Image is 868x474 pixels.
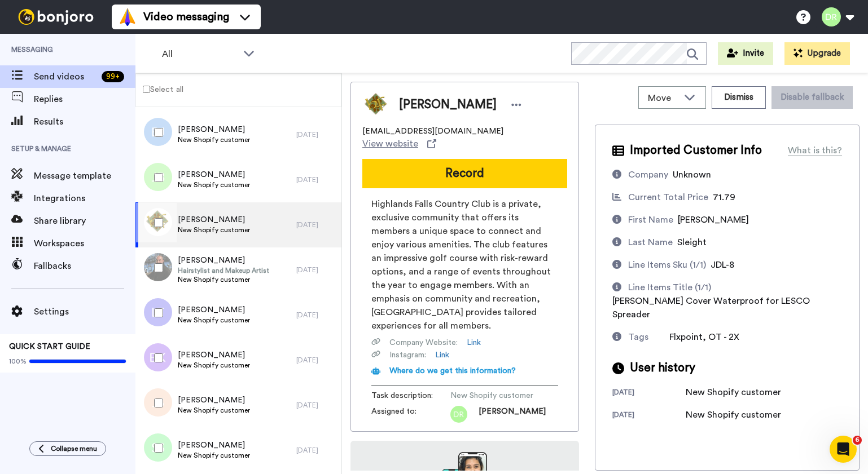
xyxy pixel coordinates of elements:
span: New Shopify customer [178,406,250,415]
span: Flxpoint, OT - 2X [669,333,739,342]
span: Send videos [34,70,97,83]
img: bj-logo-header-white.svg [14,9,98,25]
div: First Name [628,213,673,227]
div: Current Total Price [628,191,708,204]
div: [DATE] [612,410,686,422]
span: New Shopify customer [178,361,250,370]
a: Link [435,349,449,361]
button: Collapse menu [29,441,106,456]
div: What is this? [788,144,842,157]
div: [DATE] [612,388,686,399]
span: Imported Customer Info [630,142,762,159]
span: New Shopify customer [450,390,558,401]
span: Task description : [371,390,450,401]
span: QUICK START GUIDE [9,343,90,351]
div: [DATE] [296,401,336,410]
span: 71.79 [713,193,735,202]
span: Workspaces [34,237,135,250]
span: Fallbacks [34,259,135,273]
span: [PERSON_NAME] [178,304,250,316]
span: Results [34,115,135,129]
div: New Shopify customer [686,386,781,399]
span: [PERSON_NAME] [178,169,250,180]
span: [PERSON_NAME] [399,96,497,113]
span: All [162,47,238,61]
img: dr.png [450,406,467,423]
span: [PERSON_NAME] [178,440,250,451]
span: Message template [34,169,135,183]
span: Unknown [673,170,711,179]
button: Dismiss [712,86,766,109]
span: [PERSON_NAME] [178,395,250,406]
div: [DATE] [296,356,336,365]
div: [DATE] [296,130,336,139]
a: Link [467,337,481,348]
span: User history [630,360,695,376]
span: New Shopify customer [178,225,250,234]
span: Company Website : [389,337,458,348]
div: Last Name [628,236,673,249]
img: Image of Josh Sleight [362,91,391,119]
span: Move [648,91,678,105]
span: Video messaging [143,9,229,25]
span: [PERSON_NAME] [178,214,250,225]
div: 99 + [102,71,124,82]
iframe: Intercom live chat [830,436,857,463]
span: [PERSON_NAME] [479,406,546,423]
button: Record [362,159,567,188]
span: Sleight [677,238,707,247]
span: New Shopify customer [178,180,250,189]
a: View website [362,137,436,150]
label: Select all [136,82,183,96]
span: Assigned to: [371,406,450,423]
span: JDL-8 [711,260,734,269]
input: Select all [143,86,150,93]
span: [PERSON_NAME] [178,255,269,266]
div: New Shopify customer [686,408,781,422]
span: Collapse menu [51,444,97,453]
div: [DATE] [296,220,336,229]
span: 6 [853,436,862,445]
span: Share library [34,214,135,228]
div: Line Items Sku (1/1) [628,258,706,272]
span: New Shopify customer [178,451,250,460]
div: [DATE] [296,446,336,455]
div: [DATE] [296,175,336,184]
span: 100% [9,357,27,366]
div: Tags [628,330,648,344]
span: [PERSON_NAME] Cover Waterproof for LESCO Spreader [612,296,810,319]
button: Invite [718,42,773,65]
span: [PERSON_NAME] [678,215,749,224]
span: Hairstylist and Makeup Artist [178,266,269,275]
div: Company [628,168,668,181]
span: New Shopify customer [178,275,269,284]
div: [DATE] [296,265,336,274]
span: Settings [34,305,135,318]
button: Upgrade [784,42,850,65]
button: Disable fallback [771,86,853,109]
span: View website [362,137,418,150]
span: [PERSON_NAME] [178,124,250,135]
span: New Shopify customer [178,316,250,325]
img: vm-color.svg [119,8,137,26]
span: Instagram : [389,349,426,361]
span: Replies [34,92,135,106]
span: Integrations [34,192,135,205]
div: Line Items Title (1/1) [628,281,711,294]
span: [EMAIL_ADDRESS][DOMAIN_NAME] [362,126,503,137]
span: Highlands Falls Country Club is a private, exclusive community that offers its members a unique s... [371,197,558,333]
span: Where do we get this information? [389,367,516,375]
span: [PERSON_NAME] [178,349,250,361]
div: [DATE] [296,311,336,320]
span: New Shopify customer [178,135,250,144]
